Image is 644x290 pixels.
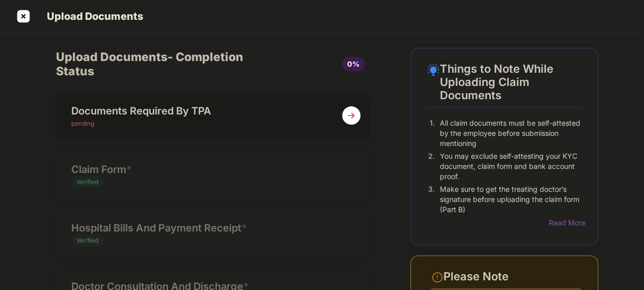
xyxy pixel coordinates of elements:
div: Upload Documents- Completion Status [56,48,265,80]
img: svg+xml;base64,PHN2ZyB4bWxucz0iaHR0cDovL3d3dy53My5vcmcvMjAwMC9zdmciIHdpZHRoPSIyNC4wOTMiIGhlaWdodD... [427,64,439,76]
img: svg+xml;base64,PHN2ZyBpZD0iV2FybmluZ18tXzI0eDI0IiBkYXRhLW5hbWU9Ildhcm5pbmcgLSAyNHgyNCIgeG1sbnM9Im... [431,271,443,283]
p: 2. [428,151,435,182]
p: 1. [430,118,435,149]
span: 0% [347,60,359,68]
span: pending [71,120,94,127]
span: Upload Documents [37,10,148,22]
p: Make sure to get the treating doctor’s signature before uploading the claim form (Part B) [440,184,580,215]
p: 3. [428,184,435,215]
img: svg+xml;base64,PHN2ZyBpZD0iTmV4dCIgeG1sbnM9Imh0dHA6Ly93d3cudzMub3JnLzIwMDAvc3ZnIiB3aWR0aD0iMzYiIG... [342,106,360,125]
p: You may exclude self-attesting your KYC document, claim form and bank account proof. [440,151,580,182]
div: Read More [548,217,580,228]
p: All claim documents must be self-attested by the employee before submission mentioning [440,118,580,149]
div: Things to Note While Uploading Claim Documents [440,62,580,102]
div: Please Note [443,270,580,283]
img: svg+xml;base64,PHN2ZyBpZD0iQ3Jvc3MtMzJ4MzIiIHhtbG5zPSJodHRwOi8vd3d3LnczLm9yZy8yMDAwL3N2ZyIgd2lkdG... [15,8,32,24]
div: Documents Required By TPA [71,103,330,119]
